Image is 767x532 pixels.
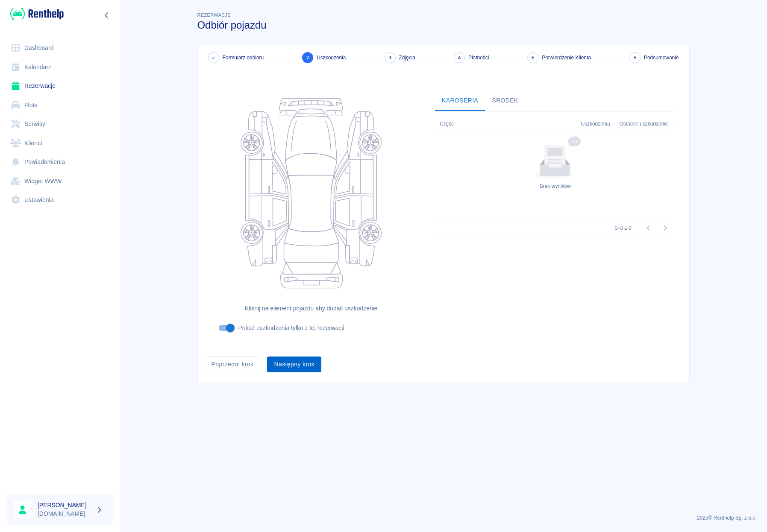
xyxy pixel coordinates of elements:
[581,112,610,136] div: Uszkodzenia
[388,53,392,62] span: 3
[435,91,485,111] button: Karoseria
[435,112,577,136] div: Część
[7,172,113,191] a: Widget WWW
[485,91,525,111] button: Środek
[7,134,113,153] a: Klienci
[7,38,113,58] a: Dashboard
[197,19,690,31] h3: Odbiór pojazdu
[468,54,489,61] span: Płatności
[7,96,113,115] a: Flota
[38,501,92,509] h6: [PERSON_NAME]
[7,114,113,134] a: Serwisy
[238,324,344,333] p: Pokaż uszkodzenia tylko z tej rezerwacji
[458,53,461,62] span: 4
[7,7,64,21] a: Renthelp logo
[317,54,346,61] span: Uszkodzenia
[38,509,92,518] p: [DOMAIN_NAME]
[7,190,113,210] a: Ustawienia
[540,182,571,190] div: Brak wyników
[7,76,113,96] a: Rezerwacje
[100,10,113,21] button: Zwiń nawigację
[615,112,675,136] div: Ostatnie uszkodzenie
[542,54,591,61] span: Potwierdzenie Klienta
[205,357,261,372] button: Poprzedni krok
[7,152,113,172] a: Powiadomienia
[10,7,64,21] img: Renthelp logo
[7,58,113,77] a: Kalendarz
[619,112,668,136] div: Ostatnie uszkodzenie
[197,12,231,18] span: Rezerwacje
[130,514,757,522] p: 2025 © Renthelp Sp. z o.o.
[644,54,679,61] span: Podsumowanie
[531,53,535,62] span: 5
[576,112,615,136] div: Uszkodzenia
[267,357,321,372] button: Następny krok
[306,53,309,62] span: 2
[614,224,631,232] p: 0–0 z 0
[440,112,454,136] div: Część
[633,53,636,62] span: 6
[212,304,411,313] h6: Kliknij na element pojazdu aby dodać uszkodzenie
[223,54,264,61] span: Formularz odbioru
[399,54,415,61] span: Zdjęcia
